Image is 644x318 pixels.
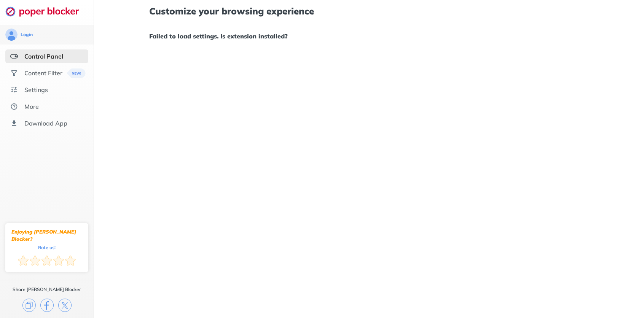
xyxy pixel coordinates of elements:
[10,69,18,77] img: social.svg
[13,286,81,293] div: Share [PERSON_NAME] Blocker
[5,6,87,17] img: logo-webpage.svg
[10,86,18,94] img: settings.svg
[149,31,589,41] h1: Failed to load settings. Is extension installed?
[22,299,36,312] img: copy.svg
[5,29,18,41] img: avatar.svg
[21,32,33,38] div: Login
[10,119,18,127] img: download-app.svg
[67,68,86,78] img: menuBanner.svg
[24,52,63,60] div: Control Panel
[11,228,82,243] div: Enjoying [PERSON_NAME] Blocker?
[24,86,48,94] div: Settings
[38,246,56,249] div: Rate us!
[149,6,589,16] h1: Customize your browsing experience
[24,103,39,110] div: More
[40,299,54,312] img: facebook.svg
[24,69,62,77] div: Content Filter
[10,52,18,60] img: features-selected.svg
[24,119,67,127] div: Download App
[10,103,18,110] img: about.svg
[58,299,72,312] img: x.svg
